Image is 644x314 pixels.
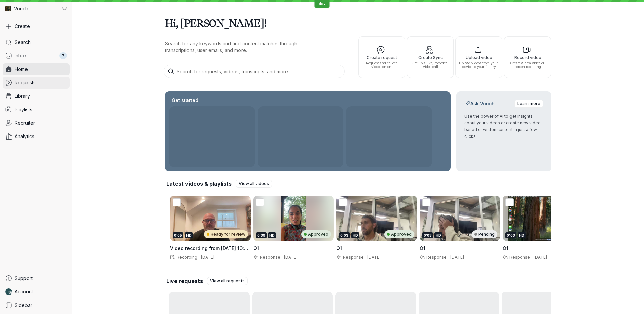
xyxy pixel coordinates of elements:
span: Response [508,254,530,260]
span: [DATE] [450,254,464,260]
div: 7 [59,52,67,59]
a: Recruiter [3,117,70,129]
p: Use the power of AI to get insights about your videos or create new video-based or written conten... [464,113,543,140]
h2: Get started [170,97,200,104]
h2: Ask Vouch [464,100,496,107]
div: Approved [301,230,331,238]
a: Library [3,90,70,102]
div: HD [185,232,193,238]
div: 0:05 [173,232,183,238]
button: Create SyncSet up a live, recorded video call [407,36,454,78]
span: Response [342,254,364,260]
img: Nathan Weinstock avatar [5,288,12,295]
a: View all requests [207,277,248,285]
span: Recording [175,254,197,260]
span: Upload video [459,55,499,60]
span: View all videos [239,180,269,187]
a: Nathan Weinstock avatarAccount [3,286,70,298]
div: Approved [384,230,414,238]
span: · [280,254,284,260]
span: Playlists [15,106,32,113]
span: Analytics [15,133,34,140]
span: Request and collect video content [361,61,402,69]
span: Recruiter [15,120,35,126]
a: Search [3,36,70,48]
span: Response [425,254,447,260]
div: Ready for review [204,230,248,238]
h2: Live requests [166,277,203,285]
span: Home [15,66,28,73]
span: · [530,254,534,260]
h1: Hi, [PERSON_NAME]! [165,13,551,32]
a: Home [3,63,70,75]
div: HD [434,232,442,238]
button: Create requestRequest and collect video content [358,36,405,78]
a: Playlists [3,104,70,116]
a: Analytics [3,130,70,143]
span: View all requests [210,278,245,284]
div: 0:39 [256,232,267,238]
a: Learn more [514,100,543,108]
button: Record videoCreate a new video or screen recording [504,36,551,78]
span: Create a new video or screen recording [507,61,548,69]
span: · [364,254,367,260]
span: Q1 [336,245,342,251]
span: Set up a live, recorded video call [410,61,451,69]
span: · [447,254,450,260]
span: Create request [361,55,402,60]
p: Search for any keywords and find content matches through transcriptions, user emails, and more. [165,40,326,54]
span: Q1 [253,245,259,251]
span: Sidebar [15,302,32,309]
a: Support [3,272,70,284]
span: Create [15,23,30,30]
span: Create Sync [410,55,451,60]
span: [DATE] [367,254,381,260]
button: Vouch avatarVouch [3,3,70,15]
div: 0:03 [422,232,433,238]
span: Library [15,93,30,100]
button: Upload videoUpload videos from your device to your library [455,36,502,78]
h2: Latest videos & playlists [166,180,232,187]
img: Vouch avatar [5,6,11,12]
span: Inbox [15,52,27,59]
span: Vouch [14,5,28,12]
div: HD [351,232,359,238]
button: Create [3,20,70,32]
input: Search for requests, videos, transcripts, and more... [164,65,345,78]
span: [DATE] [534,254,547,260]
span: Record video [507,55,548,60]
a: Sidebar [3,299,70,311]
span: Q1 [420,245,425,251]
span: Support [15,275,33,282]
div: Pending [472,230,497,238]
div: 0:03 [505,232,516,238]
a: Inbox7 [3,50,70,62]
span: Requests [15,79,36,86]
span: [DATE] [201,254,214,260]
div: HD [268,232,276,238]
span: Video recording from [DATE] 10:52 am [170,245,250,258]
a: View all videos [236,180,272,188]
span: Upload videos from your device to your library [459,61,499,69]
h3: Video recording from 4 September 2025 at 10:52 am [170,245,251,252]
div: 0:03 [339,232,350,238]
a: Requests [3,77,70,89]
span: · [197,254,201,260]
span: Response [259,254,280,260]
div: Vouch [3,3,61,15]
span: Learn more [517,100,540,107]
span: Account [15,288,33,295]
div: HD [518,232,526,238]
span: Q1 [503,245,508,251]
span: [DATE] [284,254,298,260]
span: Search [15,39,31,46]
